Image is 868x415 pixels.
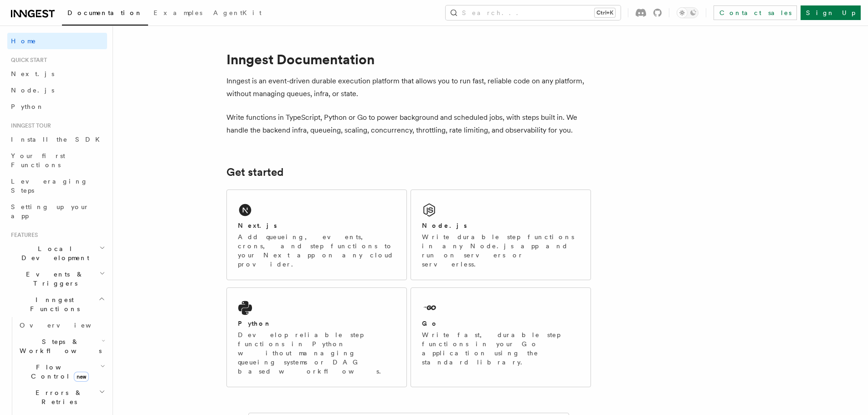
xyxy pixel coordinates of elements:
[7,82,107,98] a: Node.js
[7,199,107,224] a: Setting up your app
[16,333,107,359] button: Steps & Workflows
[16,317,107,333] a: Overview
[7,56,47,64] span: Quick start
[411,190,591,280] a: Node.jsWrite durable step functions in any Node.js app and run on servers or serverless.
[446,5,621,20] button: Search...Ctrl+K
[11,36,36,46] span: Home
[238,330,395,376] p: Develop reliable step functions in Python without managing queueing systems or DAG based workflows.
[422,319,438,328] h2: Go
[7,270,99,288] span: Events & Triggers
[7,266,107,292] button: Events & Triggers
[16,337,102,355] span: Steps & Workflows
[422,232,580,269] p: Write durable step functions in any Node.js app and run on servers or serverless.
[11,136,105,143] span: Install the SDK
[16,388,99,406] span: Errors & Retries
[226,166,283,179] a: Get started
[7,148,107,173] a: Your first Functions
[226,75,591,100] p: Inngest is an event-driven durable execution platform that allows you to run fast, reliable code ...
[238,319,272,328] h2: Python
[677,7,699,18] button: Toggle dark mode
[213,9,262,16] span: AgentKit
[11,152,65,169] span: Your first Functions
[11,203,89,220] span: Setting up your app
[226,111,591,137] p: Write functions in TypeScript, Python or Go to power background and scheduled jobs, with steps bu...
[154,9,202,16] span: Examples
[7,98,107,115] a: Python
[7,66,107,82] a: Next.js
[148,3,208,25] a: Examples
[11,103,44,110] span: Python
[226,287,407,387] a: PythonDevelop reliable step functions in Python without managing queueing systems or DAG based wo...
[11,70,54,77] span: Next.js
[11,87,54,94] span: Node.js
[62,3,148,26] a: Documentation
[422,221,467,230] h2: Node.js
[714,5,797,20] a: Contact sales
[7,241,107,266] button: Local Development
[226,51,591,67] h1: Inngest Documentation
[422,330,580,367] p: Write fast, durable step functions in your Go application using the standard library.
[7,295,98,313] span: Inngest Functions
[16,363,100,381] span: Flow Control
[238,232,395,269] p: Add queueing, events, crons, and step functions to your Next app on any cloud provider.
[411,287,591,387] a: GoWrite fast, durable step functions in your Go application using the standard library.
[7,131,107,148] a: Install the SDK
[238,221,277,230] h2: Next.js
[7,33,107,49] a: Home
[595,8,615,17] kbd: Ctrl+K
[208,3,267,25] a: AgentKit
[20,322,113,329] span: Overview
[7,231,38,239] span: Features
[16,384,107,410] button: Errors & Retries
[7,122,51,129] span: Inngest tour
[74,372,89,382] span: new
[7,244,99,262] span: Local Development
[7,292,107,317] button: Inngest Functions
[16,359,107,384] button: Flow Controlnew
[801,5,861,20] a: Sign Up
[226,190,407,280] a: Next.jsAdd queueing, events, crons, and step functions to your Next app on any cloud provider.
[7,173,107,199] a: Leveraging Steps
[67,9,143,16] span: Documentation
[11,178,88,194] span: Leveraging Steps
